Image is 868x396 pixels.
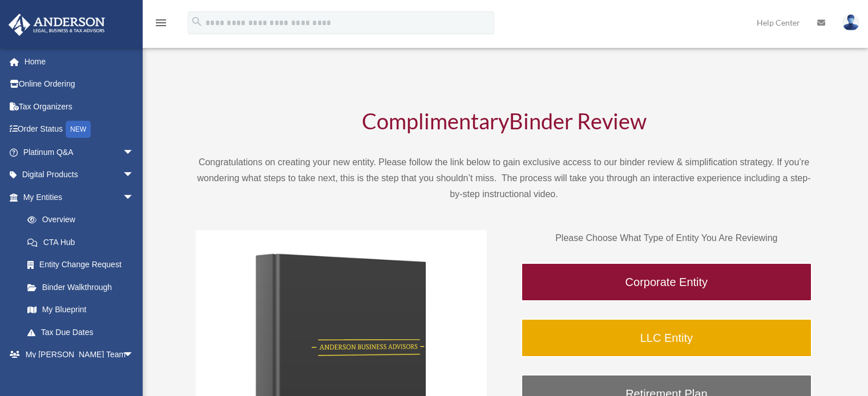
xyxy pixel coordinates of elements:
a: Order StatusNEW [8,118,151,141]
p: Congratulations on creating your new entity. Please follow the link below to gain exclusive acces... [196,154,812,202]
a: Platinum Q&Aarrow_drop_down [8,141,151,164]
a: Home [8,50,151,73]
a: Tax Organizers [8,95,151,118]
a: My Entitiesarrow_drop_down [8,186,151,209]
span: arrow_drop_down [123,141,146,164]
a: Entity Change Request [16,254,151,276]
span: Binder Review [509,108,647,134]
a: Tax Due Dates [16,321,151,344]
a: My [PERSON_NAME] Teamarrow_drop_down [8,344,151,366]
div: NEW [66,121,91,138]
a: Corporate Entity [521,263,812,301]
a: LLC Entity [521,319,812,357]
a: Digital Productsarrow_drop_down [8,164,151,186]
p: Please Choose What Type of Entity You Are Reviewing [521,230,812,246]
a: Binder Walkthrough [16,276,146,299]
span: arrow_drop_down [123,344,146,367]
img: User Pic [842,14,859,31]
span: arrow_drop_down [123,164,146,187]
a: menu [154,20,168,30]
i: menu [154,16,168,30]
a: My Blueprint [16,299,151,321]
img: Anderson Advisors Platinum Portal [5,14,108,36]
span: arrow_drop_down [123,186,146,209]
a: Online Ordering [8,73,151,96]
i: search [191,15,203,28]
a: Overview [16,209,151,231]
a: CTA Hub [16,231,151,254]
span: Complimentary [362,108,509,134]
